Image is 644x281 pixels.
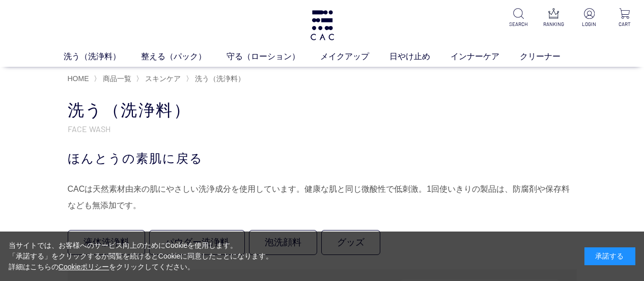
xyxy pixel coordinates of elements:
[542,8,565,28] a: RANKING
[103,74,131,83] span: 商品一覧
[143,74,181,83] a: スキンケア
[64,50,141,63] a: 洗う（洗浄料）
[68,181,577,214] div: CACは天然素材由来の肌にやさしい洗浄成分を使用しています。健康な肌と同じ微酸性で低刺激。1回使いきりの製品は、防腐剤や保存料なども無添加です。
[613,20,636,28] p: CART
[101,74,131,83] a: 商品一覧
[542,20,565,28] p: RANKING
[451,50,520,63] a: インナーケア
[520,50,581,63] a: クリーナー
[141,50,227,63] a: 整える（パック）
[68,99,577,121] h1: 洗う（洗浄料）
[578,8,601,28] a: LOGIN
[59,263,109,271] a: Cookieポリシー
[186,74,247,84] li: 〉
[136,74,183,84] li: 〉
[68,230,145,255] a: 液体洗浄料
[227,50,320,63] a: 守る（ローション）
[149,230,245,255] a: パウダー洗浄料
[195,74,245,83] span: 洗う（洗浄料）
[320,50,389,63] a: メイクアップ
[584,247,635,265] div: 承諾する
[389,50,451,63] a: 日やけ止め
[249,230,317,255] a: 泡洗顔料
[145,74,181,83] span: スキンケア
[68,123,577,134] p: FACE WASH
[193,74,245,83] a: 洗う（洗浄料）
[321,230,380,255] a: グッズ
[9,240,273,272] div: 当サイトでは、お客様へのサービス向上のためにCookieを使用します。 「承諾する」をクリックするか閲覧を続けるとCookieに同意したことになります。 詳細はこちらの をクリックしてください。
[507,20,530,28] p: SEARCH
[507,8,530,28] a: SEARCH
[613,8,636,28] a: CART
[94,74,134,84] li: 〉
[578,20,601,28] p: LOGIN
[68,149,577,168] div: ほんとうの素肌に戻る
[309,10,335,40] img: logo
[68,74,89,83] a: HOME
